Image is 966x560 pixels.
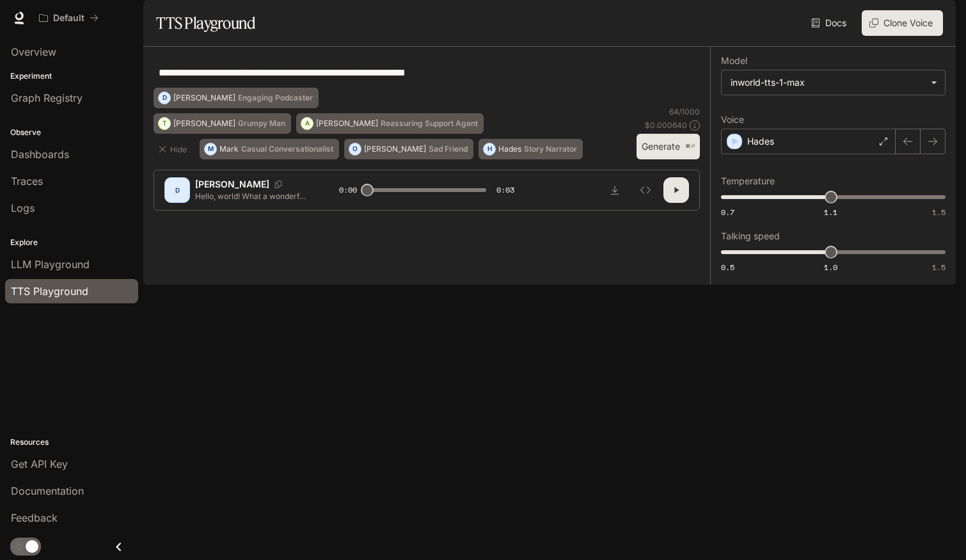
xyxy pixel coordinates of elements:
[722,70,945,95] div: inworld-tts-1-max
[932,207,946,218] span: 1.5
[219,145,239,153] p: Mark
[154,113,291,134] button: T[PERSON_NAME]Grumpy Man
[484,139,495,159] div: H
[498,145,521,153] p: Hades
[364,145,426,153] p: [PERSON_NAME]
[241,145,333,153] p: Casual Conversationalist
[637,134,700,160] button: Generate⌘⏎
[154,139,194,159] button: Hide
[154,88,319,108] button: D[PERSON_NAME]Engaging Podcaster
[721,262,734,273] span: 0.5
[685,143,695,150] p: ⌘⏎
[159,113,170,134] div: T
[296,113,484,134] button: A[PERSON_NAME]Reassuring Support Agent
[731,76,924,89] div: inworld-tts-1-max
[809,10,851,36] a: Docs
[479,139,583,159] button: HHadesStory Narrator
[721,56,747,65] p: Model
[381,120,478,127] p: Reassuring Support Agent
[301,113,313,134] div: A
[173,94,235,102] p: [PERSON_NAME]
[721,115,744,124] p: Voice
[721,232,780,241] p: Talking speed
[195,178,269,191] p: [PERSON_NAME]
[195,191,308,202] p: Hello, world! What a wonderful day to be a text-to-speech model!
[721,177,775,186] p: Temperature
[496,184,514,196] span: 0:03
[316,120,378,127] p: [PERSON_NAME]
[156,10,255,36] h1: TTS Playground
[932,262,946,273] span: 1.5
[602,177,628,203] button: Download audio
[349,139,361,159] div: O
[238,120,285,127] p: Grumpy Man
[645,120,687,131] p: $ 0.000640
[824,207,837,218] span: 1.1
[238,94,313,102] p: Engaging Podcaster
[200,139,339,159] button: MMarkCasual Conversationalist
[159,88,170,108] div: D
[824,262,837,273] span: 1.0
[747,135,774,148] p: Hades
[344,139,473,159] button: O[PERSON_NAME]Sad Friend
[173,120,235,127] p: [PERSON_NAME]
[53,13,84,24] p: Default
[167,180,187,200] div: D
[633,177,658,203] button: Inspect
[862,10,943,36] button: Clone Voice
[721,207,734,218] span: 0.7
[429,145,468,153] p: Sad Friend
[269,180,287,188] button: Copy Voice ID
[339,184,357,196] span: 0:00
[205,139,216,159] div: M
[524,145,577,153] p: Story Narrator
[669,106,700,117] p: 64 / 1000
[33,5,104,31] button: All workspaces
